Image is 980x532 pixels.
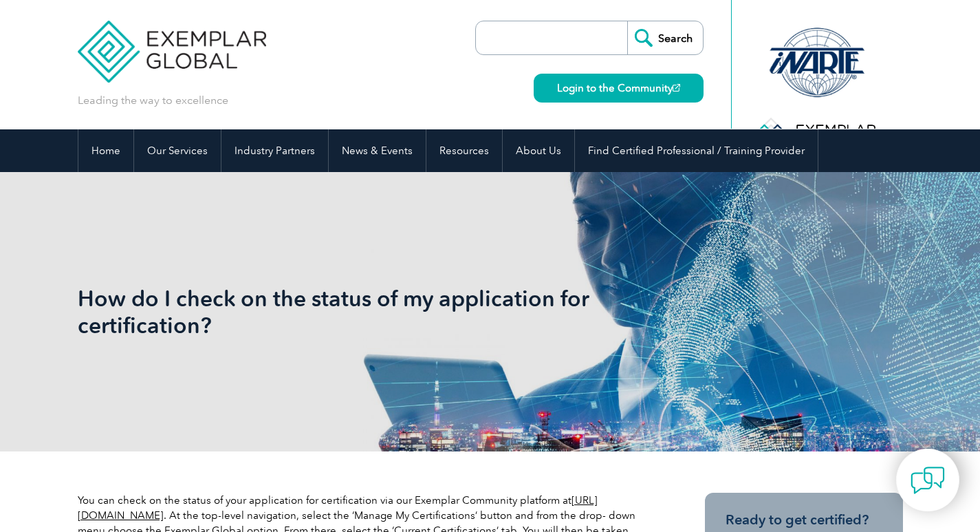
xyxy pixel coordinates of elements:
[534,74,704,103] a: Login to the Community
[673,84,680,92] img: open_square.png
[78,285,606,339] h1: How do I check on the status of my application for certification?
[426,129,502,172] a: Resources
[627,21,703,54] input: Search
[911,463,945,498] img: contact-chat.png
[134,129,221,172] a: Our Services
[329,129,426,172] a: News & Events
[221,129,328,172] a: Industry Partners
[78,93,228,108] p: Leading the way to excellence
[503,129,574,172] a: About Us
[726,511,882,529] h3: Ready to get certified?
[575,129,818,172] a: Find Certified Professional / Training Provider
[78,129,133,172] a: Home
